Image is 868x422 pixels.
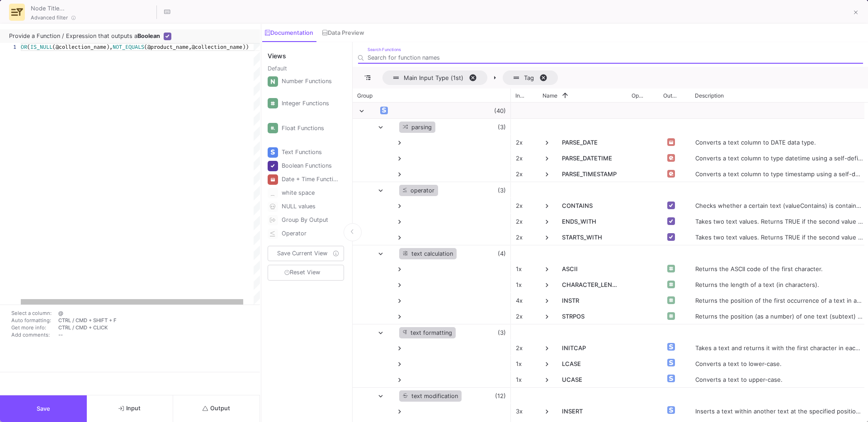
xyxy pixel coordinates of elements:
[690,134,868,150] div: Converts a text column to DATE data type.
[357,92,373,99] span: Group
[268,265,344,281] button: Reset View
[268,246,344,261] button: Save Current View
[137,33,160,39] b: Boolean
[511,340,538,356] div: 2x
[282,227,339,240] div: Operator
[562,309,622,325] span: STRPOS
[562,166,622,183] span: PARSE_TIMESTAMP
[322,29,364,37] div: Data Preview
[399,122,435,133] div: parsing
[399,390,462,402] div: text modification
[9,309,56,317] td: Select a column:
[266,173,346,186] button: Date + Time Functions
[690,261,868,277] div: Returns the ASCII code of the first character.
[511,261,538,277] div: 1x
[690,403,868,419] div: Inserts a text within another text at the specified position and for a certain number of characters.
[282,173,339,186] div: Date + Time Functions
[690,340,868,356] div: Takes a text and returns it with the first character in each word in uppercase.
[282,200,339,213] div: NULL values
[382,70,487,85] span: Main Input Type (1st). Press ENTER to sort. Press DELETE to remove
[52,43,113,51] span: (@collection_name),
[266,145,346,159] button: Text Functions
[511,371,538,387] div: 1x
[690,229,868,245] div: Takes two text values. Returns TRUE if the second value is a prefix of the first.
[382,70,558,85] div: Row Groups
[284,269,321,276] span: Reset View
[404,74,463,81] span: Main Input Type (1st)
[511,292,538,308] div: 4x
[524,74,534,81] span: Tag
[266,159,346,173] button: Boolean Functions
[265,29,313,37] div: Documentation
[282,213,339,227] div: Group By Output
[695,92,724,99] span: Description
[690,150,868,166] div: Converts a text column to type datetime using a self-defined format.
[690,277,868,292] div: Returns the length of a text (in characters).
[562,403,622,420] span: INSERT
[144,43,249,51] span: (@product_name,@collection_name))
[282,186,339,200] div: white space
[562,198,622,214] span: CONTAINS
[690,292,868,308] div: Returns the position of the first occurrence of a text in another text.
[495,388,506,404] span: (12)
[562,340,622,356] span: INITCAP
[690,166,868,182] div: Converts a text column to type timestamp using a self-defined format.
[690,213,868,229] div: Takes two text values. Returns TRUE if the second value is a suffix of the first.
[562,150,622,167] span: PARSE_DATETIME
[58,310,63,316] span: @
[266,75,346,88] button: Number Functions
[266,97,346,110] button: Integer Functions
[37,405,50,412] span: Save
[399,327,456,338] div: text formatting
[498,325,506,341] span: (3)
[266,227,346,240] button: Operator
[173,395,260,422] button: Output
[511,403,538,419] div: 3x
[511,150,538,166] div: 2x
[9,33,160,40] div: Provide a Function / Expression that outputs a
[266,186,346,200] button: white space
[282,75,339,88] div: Number Functions
[21,43,27,51] span: OR
[266,213,346,227] button: Group By Output
[498,246,506,262] span: (4)
[511,213,538,229] div: 2x
[58,317,117,324] span: CTRL / CMD + SHIFT + F
[562,372,622,388] span: UCASE
[632,92,646,99] span: Operator
[562,277,622,293] span: CHARACTER_LENGTH
[562,135,622,151] span: PARSE_DATE
[690,371,868,387] div: Converts a text to upper-case.
[562,356,622,372] span: LCASE
[368,54,863,61] input: Search for function names
[282,145,339,159] div: Text Functions
[266,122,346,135] button: Float Functions
[498,119,506,135] span: (3)
[30,43,52,51] span: IS_NULL
[9,317,56,324] td: Auto formatting:
[562,293,622,309] span: INSTR
[31,14,68,21] span: Advanced filter
[690,356,868,371] div: Converts a text to lower-case.
[113,43,144,51] span: NOT_EQUALS
[511,166,538,182] div: 2x
[515,92,525,99] span: Inputs
[282,159,339,173] div: Boolean Functions
[266,200,346,213] button: NULL values
[203,405,230,412] span: Output
[9,324,56,331] td: Get more info:
[158,3,176,21] button: Hotkeys List
[399,185,439,196] div: operator
[690,308,868,324] div: Returns the position (as a number) of one text (subtext) inside another text (source_text).
[511,197,538,213] div: 2x
[58,332,63,338] span: --
[511,229,538,245] div: 2x
[9,331,56,338] td: Add comments:
[503,70,558,85] span: Tag. Press ENTER to sort. Press DELETE to remove
[399,248,457,259] div: text calculation
[511,134,538,150] div: 2x
[494,103,506,119] span: (40)
[562,261,622,277] span: ASCII
[27,43,30,51] span: (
